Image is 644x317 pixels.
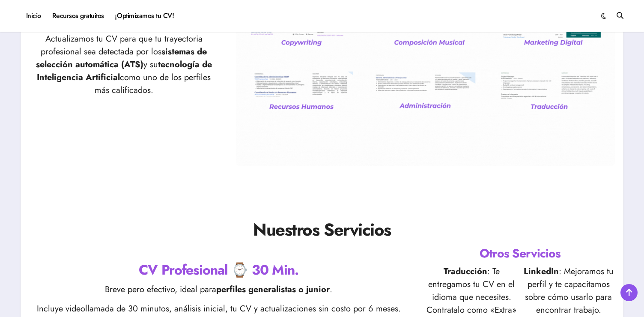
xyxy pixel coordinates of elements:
strong: Traducción [444,265,487,278]
p: Breve pero efectivo, ideal para . [29,283,408,296]
a: ¡Optimizamos tu CV! [110,4,179,27]
h1: Nuestros Servicios [29,218,615,242]
p: Actualizamos tu CV para que tu trayectoria profesional sea detectada por los y su como uno de los... [29,33,219,97]
a: Inicio [21,4,47,27]
strong: perfiles generalistas o junior [216,283,330,296]
p: Incluye videollamada de 30 minutos, análisis inicial, tu CV y actualizaciones sin costo por 6 meses. [29,302,408,315]
h3: Otros Servicios [425,245,615,262]
a: Recursos gratuitos [47,4,110,27]
h2: CV Profesional ⌚ 30 Min. [29,260,408,280]
strong: tecnología de Inteligencia Artificial [37,58,212,84]
strong: sistemas de selección automática (ATS) [36,45,207,71]
strong: LinkedIn [524,265,559,278]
